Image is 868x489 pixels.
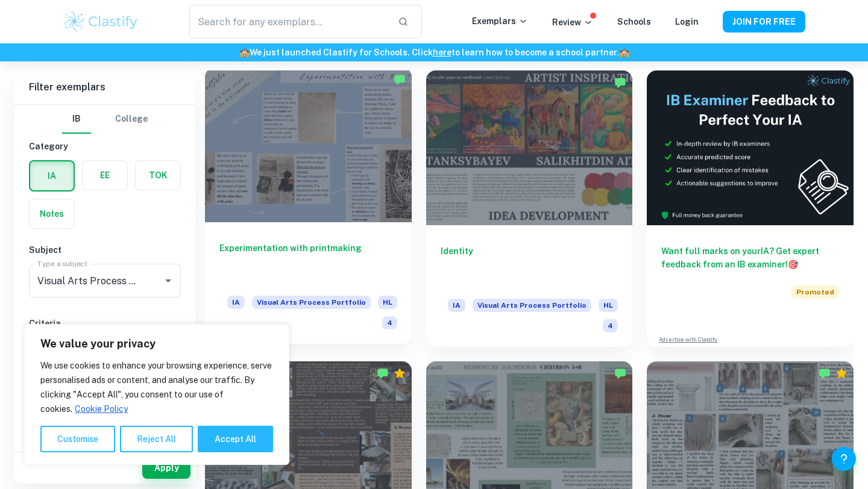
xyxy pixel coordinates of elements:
[189,5,388,39] input: Search for any exemplars...
[603,319,618,332] span: 4
[2,46,866,59] h6: We just launched Clastify for Schools. Click to learn how to become a school partner.
[599,299,618,312] span: HL
[227,296,245,309] span: IA
[40,337,273,351] p: We value your privacy
[14,70,195,104] h6: Filter exemplars
[29,140,181,153] h6: Category
[394,367,406,379] div: Premium
[647,70,854,225] img: Thumbnail
[30,161,74,190] button: IA
[617,17,651,26] a: Schools
[37,258,87,269] label: Type a subject
[239,48,250,57] span: 🏫
[659,335,717,344] a: Advertise with Clastify
[433,48,451,57] a: here
[614,367,626,379] img: Marked
[40,426,115,452] button: Customise
[62,105,148,134] div: Filter type choice
[24,324,289,465] div: We value your privacy
[40,358,273,416] p: We use cookies to enhance your browsing experience, serve personalised ads or content, and analys...
[377,367,389,379] img: Marked
[198,426,273,452] button: Accept All
[142,457,190,479] button: Apply
[614,76,626,89] img: Marked
[441,244,618,284] h6: Identity
[791,285,839,299] span: Promoted
[675,17,699,26] a: Login
[74,403,128,414] a: Cookie Policy
[426,70,633,347] a: IdentityIAVisual Arts Process PortfolioHL4
[63,10,139,34] img: Clastify logo
[723,11,805,33] button: JOIN FOR FREE
[29,317,181,330] h6: Criteria
[160,272,177,289] button: Open
[788,260,798,269] span: 🎯
[120,426,193,452] button: Reject All
[30,199,74,228] button: Notes
[136,161,180,190] button: TOK
[832,447,856,471] button: Help and Feedback
[552,16,593,29] p: Review
[647,70,854,347] a: Want full marks on yourIA? Get expert feedback from an IB examiner!PromotedAdvertise with Clastify
[394,73,406,86] img: Marked
[472,14,528,28] p: Exemplars
[29,243,181,257] h6: Subject
[62,105,91,134] button: IB
[219,241,397,281] h6: Experimentation with printmaking
[619,48,629,57] span: 🏫
[205,70,412,347] a: Experimentation with printmakingIAVisual Arts Process PortfolioHL4
[382,316,397,329] span: 4
[115,105,148,134] button: College
[448,299,465,312] span: IA
[252,296,371,309] span: Visual Arts Process Portfolio
[473,299,591,312] span: Visual Arts Process Portfolio
[819,367,831,379] img: Marked
[83,161,127,190] button: EE
[661,244,839,271] h6: Want full marks on your IA ? Get expert feedback from an IB examiner!
[378,296,397,309] span: HL
[835,367,848,379] div: Premium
